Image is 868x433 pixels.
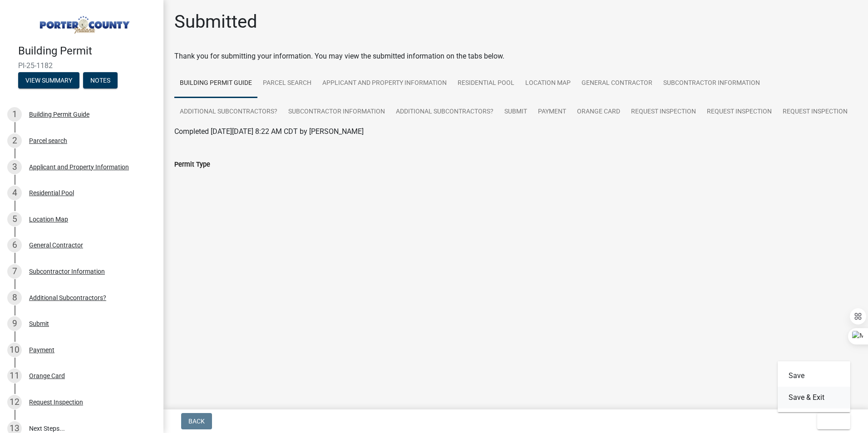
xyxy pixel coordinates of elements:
[778,361,850,412] div: Exit
[29,268,105,275] div: Subcontractor Information
[7,238,22,252] div: 6
[317,69,452,98] a: Applicant and Property Information
[390,98,499,127] a: Additional Subcontractors?
[29,138,67,144] div: Parcel search
[257,69,317,98] a: Parcel search
[18,10,149,35] img: Porter County, Indiana
[174,51,857,62] div: Thank you for submitting your information. You may view the submitted information on the tabs below.
[174,11,257,33] h1: Submitted
[7,290,22,305] div: 8
[7,369,22,383] div: 11
[499,98,533,127] a: Submit
[283,98,390,127] a: Subcontractor Information
[18,44,156,58] h4: Building Permit
[7,264,22,279] div: 7
[824,418,838,425] span: Exit
[83,72,118,89] button: Notes
[7,343,22,357] div: 10
[29,164,129,170] div: Applicant and Property Information
[7,133,22,148] div: 2
[29,373,65,379] div: Orange Card
[29,190,74,196] div: Residential Pool
[29,111,89,118] div: Building Permit Guide
[174,127,364,136] span: Completed [DATE][DATE] 8:22 AM CDT by [PERSON_NAME]
[29,347,54,353] div: Payment
[778,387,850,408] button: Save & Exit
[29,320,49,327] div: Submit
[7,186,22,200] div: 4
[701,98,777,127] a: Request Inspection
[778,365,850,387] button: Save
[18,72,79,89] button: View Summary
[7,212,22,226] div: 5
[7,395,22,409] div: 12
[174,69,257,98] a: Building Permit Guide
[29,295,106,301] div: Additional Subcontractors?
[83,77,118,84] wm-modal-confirm: Notes
[174,162,210,168] label: Permit Type
[188,418,205,425] span: Back
[626,98,701,127] a: Request Inspection
[7,107,22,122] div: 1
[7,160,22,174] div: 3
[533,98,572,127] a: Payment
[7,316,22,331] div: 9
[576,69,658,98] a: General Contractor
[29,399,83,405] div: Request Inspection
[817,413,850,429] button: Exit
[658,69,765,98] a: Subcontractor Information
[777,98,853,127] a: Request Inspection
[181,413,212,429] button: Back
[18,61,145,70] span: PI-25-1182
[29,242,83,248] div: General Contractor
[29,216,68,222] div: Location Map
[18,77,79,84] wm-modal-confirm: Summary
[572,98,626,127] a: Orange Card
[520,69,576,98] a: Location Map
[174,98,283,127] a: Additional Subcontractors?
[452,69,520,98] a: Residential Pool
